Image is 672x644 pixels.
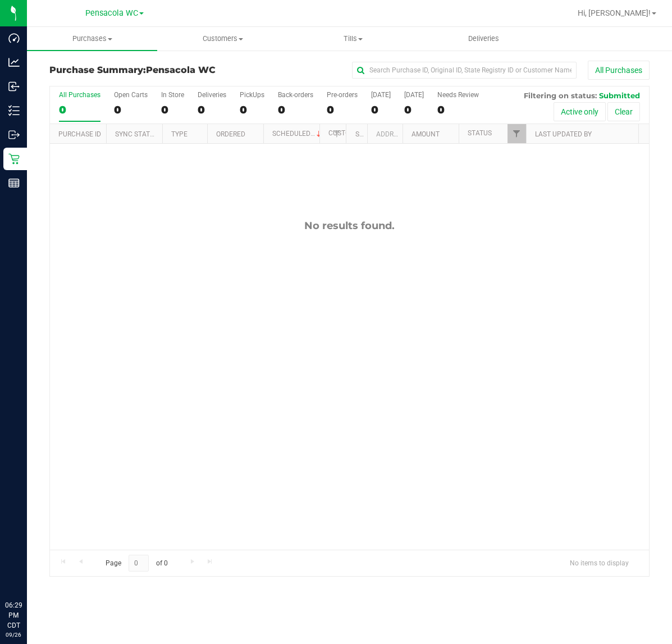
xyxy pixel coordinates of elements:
a: Sync Status [115,130,158,138]
div: 0 [114,103,148,116]
div: 0 [59,103,100,116]
span: Purchases [27,34,157,44]
a: Scheduled [272,130,323,138]
span: Pensacola WC [85,8,138,18]
span: Customers [158,34,287,44]
inline-svg: Reports [8,177,20,189]
a: Purchase ID [58,130,101,138]
div: All Purchases [59,91,100,99]
div: 0 [327,103,358,116]
a: State Registry ID [355,130,414,138]
a: Last Updated By [535,130,592,138]
inline-svg: Dashboard [8,33,20,44]
div: 0 [278,103,313,116]
iframe: Resource center [11,554,45,588]
a: Ordered [216,130,245,138]
div: 0 [240,103,264,116]
input: Search Purchase ID, Original ID, State Registry ID or Customer Name... [352,62,577,79]
h3: Purchase Summary: [49,65,249,75]
p: 09/26 [5,631,22,639]
th: Address [367,124,403,144]
a: Filter [508,124,526,143]
inline-svg: Retail [8,153,20,165]
span: Page of 0 [96,555,177,572]
inline-svg: Inventory [8,105,20,116]
div: Back-orders [278,91,313,99]
div: Needs Review [437,91,479,99]
a: Type [171,130,188,138]
div: [DATE] [404,91,424,99]
div: Deliveries [198,91,226,99]
inline-svg: Outbound [8,129,20,140]
div: 0 [371,103,391,116]
button: All Purchases [588,61,650,80]
span: Deliveries [453,34,514,44]
span: Tills [289,34,418,44]
span: Pensacola WC [146,65,216,75]
span: Submitted [599,91,640,100]
div: 0 [161,103,184,116]
div: 0 [437,103,479,116]
span: Hi, [PERSON_NAME]! [578,8,651,17]
a: Filter [327,124,346,143]
a: Purchases [27,27,157,51]
button: Active only [554,102,606,121]
div: [DATE] [371,91,391,99]
div: In Store [161,91,184,99]
div: 0 [198,103,226,116]
inline-svg: Inbound [8,81,20,92]
div: Open Carts [114,91,148,99]
a: Amount [412,130,440,138]
p: 06:29 PM CDT [5,600,22,631]
div: Pre-orders [327,91,358,99]
a: Deliveries [418,27,548,51]
a: Tills [288,27,418,51]
inline-svg: Analytics [8,57,20,68]
button: Clear [607,102,640,121]
div: No results found. [50,220,649,232]
a: Customers [157,27,287,51]
div: 0 [404,103,424,116]
a: Status [468,129,492,137]
div: PickUps [240,91,264,99]
span: No items to display [561,555,638,572]
span: Filtering on status: [524,91,597,100]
